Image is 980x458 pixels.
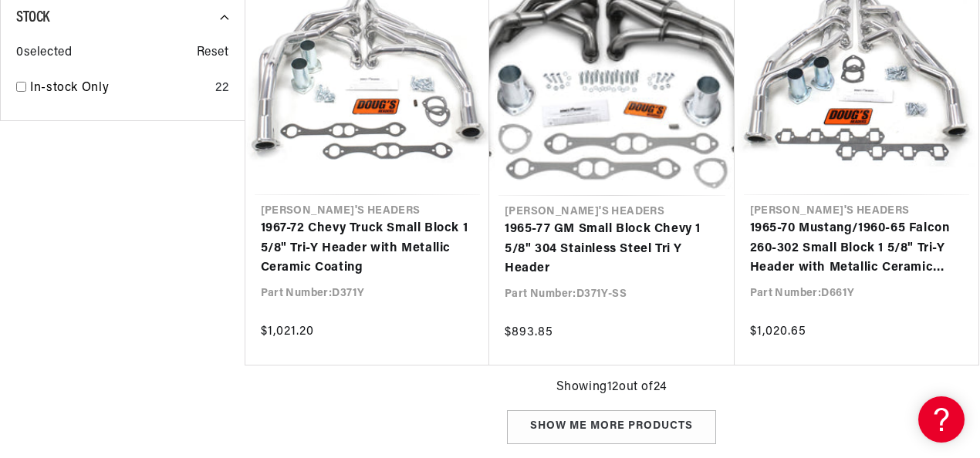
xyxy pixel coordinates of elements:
[507,410,716,445] div: Show me more products
[16,43,72,63] span: 0 selected
[750,219,964,278] a: 1965-70 Mustang/1960-65 Falcon 260-302 Small Block 1 5/8" Tri-Y Header with Metallic Ceramic Coating
[197,43,229,63] span: Reset
[261,219,475,278] a: 1967-72 Chevy Truck Small Block 1 5/8" Tri-Y Header with Metallic Ceramic Coating
[215,79,228,99] div: 22
[16,10,49,25] span: Stock
[30,79,209,99] a: In-stock Only
[505,220,719,279] a: 1965-77 GM Small Block Chevy 1 5/8" 304 Stainless Steel Tri Y Header
[556,378,667,398] span: Showing 12 out of 24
